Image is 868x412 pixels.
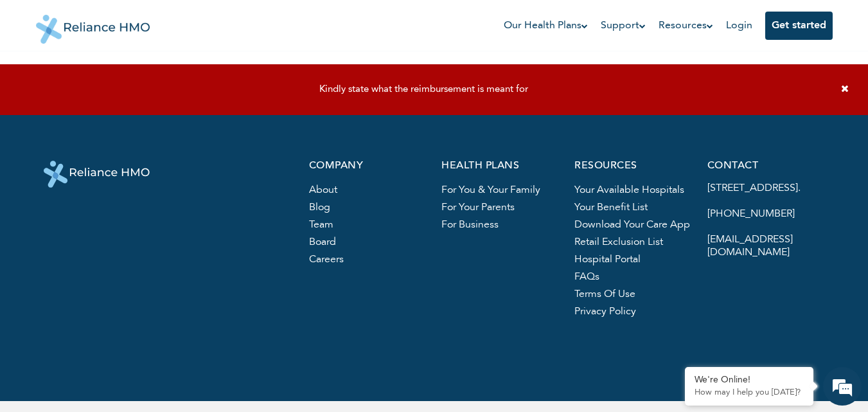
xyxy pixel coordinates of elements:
div: Chat with us now [67,72,216,89]
textarea: Type your message and hit 'Enter' [6,300,245,345]
a: hospital portal [574,255,641,265]
p: How may I help you today? [695,388,804,398]
a: Download your care app [574,220,690,230]
p: resources [574,161,692,172]
button: Get started [765,12,833,40]
a: team [309,220,333,230]
a: FAQs [574,272,599,282]
a: Resources [659,18,713,33]
p: contact [707,161,825,172]
a: privacy policy [574,307,636,317]
a: terms of use [574,289,635,300]
a: [STREET_ADDRESS]. [707,183,801,193]
img: logo-white.svg [44,161,150,188]
a: Support [601,18,646,33]
a: For you & your family [441,185,540,195]
a: Your benefit list [574,202,648,213]
a: For business [441,220,499,230]
div: Minimize live chat window [211,6,242,37]
a: [PHONE_NUMBER] [707,209,795,219]
a: Retail exclusion list [574,237,663,247]
div: We're Online! [695,375,804,386]
p: health plans [441,161,559,172]
a: blog [309,202,330,213]
a: careers [309,255,344,265]
a: board [309,237,336,247]
a: Login [726,21,752,31]
div: FAQs [126,345,245,385]
a: [EMAIL_ADDRESS][DOMAIN_NAME] [707,235,793,258]
a: For your parents [441,202,515,213]
a: Your available hospitals [574,185,684,195]
img: d_794563401_company_1708531726252_794563401 [24,64,52,96]
span: Conversation [6,368,126,377]
img: Reliance HMO's Logo [36,5,150,44]
a: Our Health Plans [504,18,588,33]
p: company [309,161,427,172]
div: Kindly state what the reimbursement is meant for [13,84,835,96]
span: We're online! [75,136,177,266]
a: About [309,185,337,195]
